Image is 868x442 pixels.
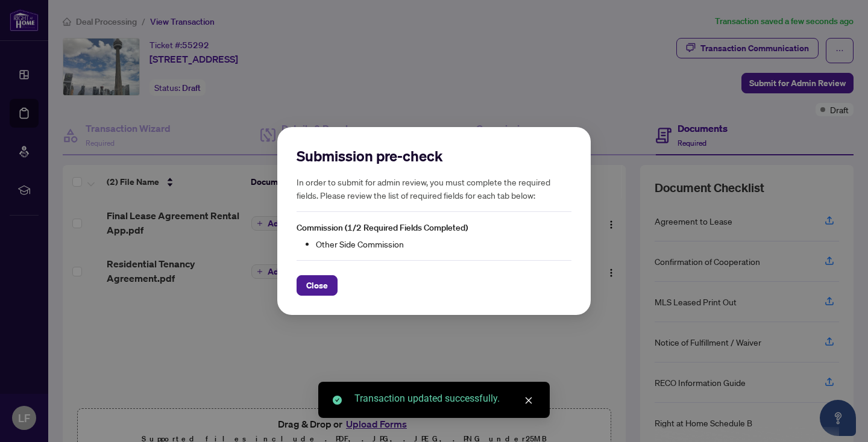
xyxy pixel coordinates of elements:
span: Commission (1/2 Required Fields Completed) [297,222,468,233]
h2: Submission pre-check [297,146,571,166]
h5: In order to submit for admin review, you must complete the required fields. Please review the lis... [297,175,571,202]
span: Close [306,276,328,295]
div: Transaction updated successfully. [354,391,535,406]
button: Close [297,275,338,296]
a: Close [522,394,535,407]
span: check-circle [333,396,342,405]
li: Other Side Commission [316,237,571,251]
span: close [524,396,533,405]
